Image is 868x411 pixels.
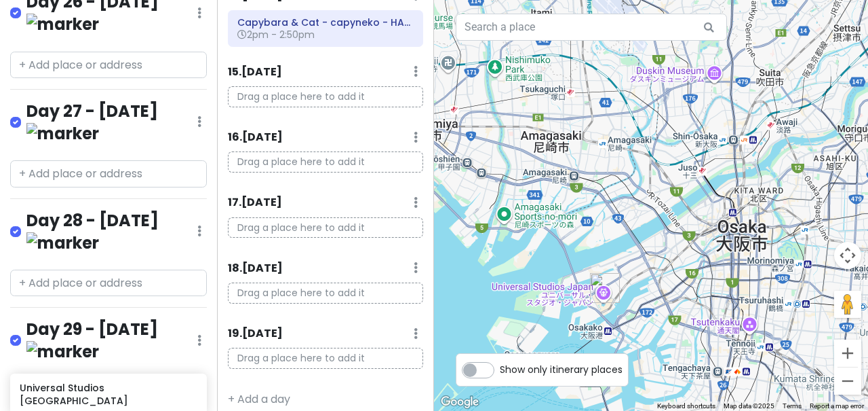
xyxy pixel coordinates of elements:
input: + Add place or address [10,52,207,79]
button: Zoom in [834,340,861,367]
button: Map camera controls [834,242,861,269]
h6: 19 . [DATE] [228,327,283,341]
span: Show only itinerary places [500,362,623,377]
img: marker [26,341,99,362]
img: marker [26,232,99,253]
input: + Add place or address [10,270,207,297]
p: Drag a place here to add it [228,151,423,173]
h6: 16 . [DATE] [228,130,283,145]
h6: 17 . [DATE] [228,196,282,210]
h6: Capybara & Cat - capyneko - HARAJUKU TOKYO カピねこ原宿 [237,16,414,29]
button: Drag Pegman onto the map to open Street View [834,291,861,318]
a: Terms (opens in new tab) [783,402,802,410]
img: Google [437,393,482,411]
p: Drag a place here to add it [228,348,423,369]
input: + Add place or address [10,160,207,187]
a: + Add a day [228,391,290,407]
h4: Day 27 - [DATE] [26,101,197,144]
p: Drag a place here to add it [228,86,423,107]
img: marker [26,123,99,144]
p: Drag a place here to add it [228,283,423,304]
button: Zoom out [834,368,861,395]
a: Report a map error [810,402,864,410]
h4: Day 28 - [DATE] [26,210,197,253]
h4: Day 29 - [DATE] [26,319,197,362]
h6: Universal Studios [GEOGRAPHIC_DATA] [20,382,197,406]
h6: 15 . [DATE] [228,65,282,79]
div: Universal Studios Japan [590,273,620,303]
span: Map data ©2025 [724,402,774,410]
button: Keyboard shortcuts [657,401,715,411]
a: Open this area in Google Maps (opens a new window) [437,393,482,411]
span: 2pm - 2:50pm [237,28,315,41]
input: Search a place [456,14,727,41]
h6: 18 . [DATE] [228,262,283,276]
p: Drag a place here to add it [228,217,423,238]
img: marker [26,14,99,35]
